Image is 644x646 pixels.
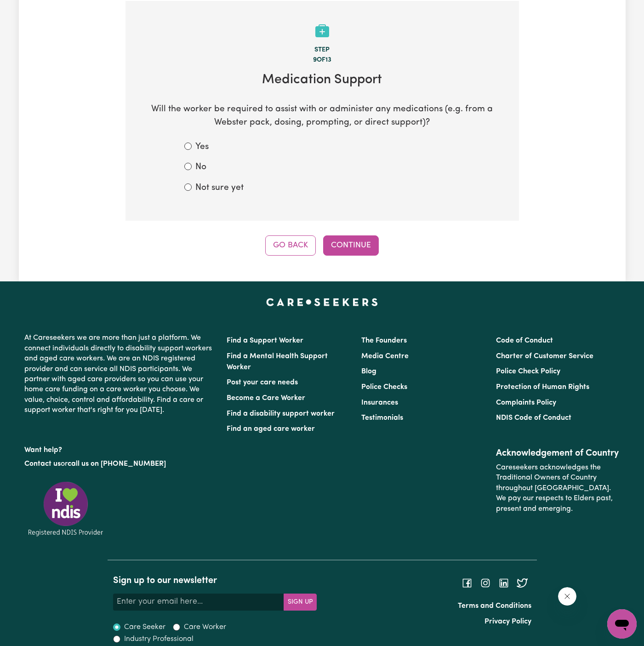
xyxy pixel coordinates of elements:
[361,337,407,344] a: The Founders
[361,414,403,422] a: Testimonials
[140,55,504,65] div: 9 of 13
[6,6,56,14] span: Need any help?
[195,141,209,154] label: Yes
[140,45,504,55] div: Step
[361,353,409,360] a: Media Centre
[496,459,620,518] p: Careseekers acknowledges the Traditional Owners of Country throughout [GEOGRAPHIC_DATA]. We pay o...
[266,298,378,305] a: Careseekers home page
[496,337,553,344] a: Code of Conduct
[113,594,284,610] input: Enter your email here...
[24,441,216,455] p: Want help?
[496,414,571,422] a: NDIS Code of Conduct
[323,235,379,256] button: Continue
[607,609,637,639] iframe: Button to launch messaging window
[265,235,316,256] button: Go Back
[484,618,531,625] a: Privacy Policy
[68,460,166,468] a: call us on [PHONE_NUMBER]
[227,379,298,386] a: Post your care needs
[227,337,303,344] a: Find a Support Worker
[496,448,620,459] h2: Acknowledgement of Country
[496,399,556,406] a: Complaints Policy
[124,622,165,633] label: Care Seeker
[124,634,194,645] label: Industry Professional
[24,480,107,537] img: Registered NDIS provider
[140,103,504,130] p: Will the worker be required to assist with or administer any medications (e.g. from a Webster pac...
[227,353,328,371] a: Find a Mental Health Support Worker
[140,72,504,88] h2: Medication Support
[496,368,560,375] a: Police Check Policy
[227,394,305,402] a: Become a Care Worker
[227,410,335,417] a: Find a disability support worker
[195,182,244,195] label: Not sure yet
[227,425,315,433] a: Find an aged care worker
[558,587,576,606] iframe: Close message
[195,161,206,174] label: No
[24,455,216,473] p: or
[496,353,593,360] a: Charter of Customer Service
[498,579,509,587] a: Follow Careseekers on LinkedIn
[284,594,317,610] button: Subscribe
[113,575,317,586] h2: Sign up to our newsletter
[517,579,528,587] a: Follow Careseekers on Twitter
[361,399,398,406] a: Insurances
[24,460,61,468] a: Contact us
[184,622,226,633] label: Care Worker
[480,579,491,587] a: Follow Careseekers on Instagram
[24,329,216,419] p: At Careseekers we are more than just a platform. We connect individuals directly to disability su...
[462,579,473,587] a: Follow Careseekers on Facebook
[458,602,531,610] a: Terms and Conditions
[361,383,407,391] a: Police Checks
[496,383,589,391] a: Protection of Human Rights
[361,368,376,375] a: Blog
